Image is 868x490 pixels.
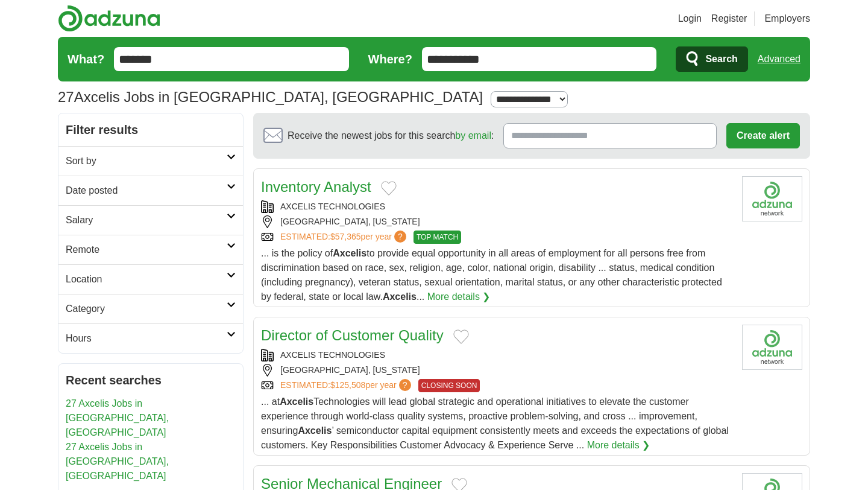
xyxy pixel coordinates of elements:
[66,331,227,346] h2: Hours
[381,181,397,196] button: Add to favorite jobs
[330,232,361,241] span: $57,365
[58,86,74,108] span: 27
[261,327,444,343] a: Director of Customer Quality
[587,438,650,453] a: More details ❯
[66,243,227,257] h2: Remote
[66,371,236,389] h2: Recent searches
[58,5,160,32] img: Adzuna logo
[261,349,732,361] div: AXCELIS TECHNOLOGIES
[66,183,227,198] h2: Date posted
[280,396,313,407] strong: Axcelis
[66,398,169,437] a: 27 Axcelis Jobs in [GEOGRAPHIC_DATA], [GEOGRAPHIC_DATA]
[742,176,802,221] img: Company logo
[298,425,332,436] strong: Axcelis
[414,231,461,244] span: TOP MATCH
[66,302,227,316] h2: Category
[58,205,243,235] a: Salary
[261,200,732,213] div: AXCELIS TECHNOLOGIES
[676,46,747,72] button: Search
[261,248,722,302] span: ... is the policy of to provide equal opportunity in all areas of employment for all persons free...
[705,47,737,71] span: Search
[68,50,104,68] label: What?
[66,272,227,287] h2: Location
[726,123,800,148] button: Create alert
[288,129,494,143] span: Receive the newest jobs for this search :
[742,325,802,370] img: Company logo
[394,231,406,243] span: ?
[427,290,491,304] a: More details ❯
[383,291,417,302] strong: Axcelis
[58,146,243,176] a: Sort by
[58,264,243,294] a: Location
[261,215,732,228] div: [GEOGRAPHIC_DATA], [US_STATE]
[280,231,409,244] a: ESTIMATED:$57,365per year?
[58,235,243,264] a: Remote
[368,50,412,68] label: Where?
[399,379,411,391] span: ?
[58,176,243,205] a: Date posted
[678,11,702,26] a: Login
[261,396,729,450] span: ... at Technologies will lead global strategic and operational initiatives to elevate the custome...
[58,294,243,323] a: Category
[711,11,747,26] a: Register
[280,379,414,392] a: ESTIMATED:$125,508per year?
[333,248,366,258] strong: Axcelis
[58,89,483,105] h1: Axcelis Jobs in [GEOGRAPHIC_DATA], [GEOGRAPHIC_DATA]
[455,130,491,141] a: by email
[58,323,243,353] a: Hours
[764,11,810,26] a: Employers
[66,154,227,168] h2: Sort by
[66,442,169,481] a: 27 Axcelis Jobs in [GEOGRAPHIC_DATA], [GEOGRAPHIC_DATA]
[66,213,227,227] h2: Salary
[261,179,371,195] a: Inventory Analyst
[758,47,800,71] a: Advanced
[261,364,732,377] div: [GEOGRAPHIC_DATA], [US_STATE]
[58,113,243,146] h2: Filter results
[330,380,365,390] span: $125,508
[453,329,469,344] button: Add to favorite jobs
[418,379,480,392] span: CLOSING SOON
